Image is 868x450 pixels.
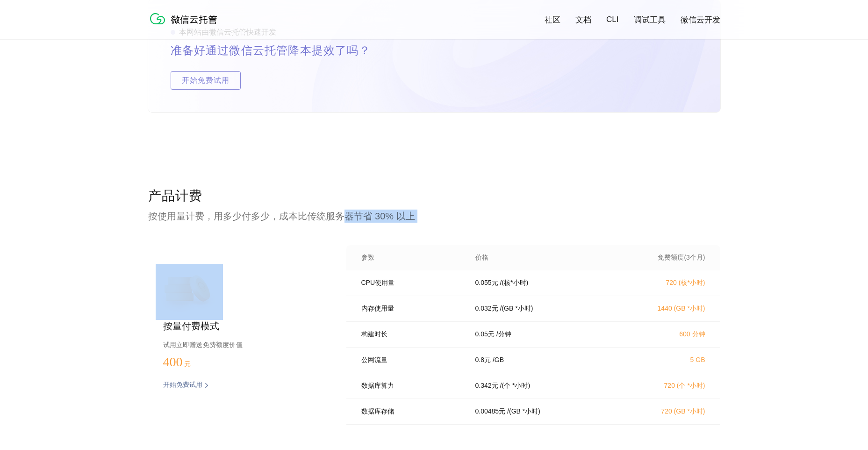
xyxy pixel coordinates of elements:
[575,15,591,25] a: 文档
[148,187,720,206] p: 产品计费
[475,356,491,364] p: 0.8 元
[361,330,462,339] p: 构建时长
[361,356,462,364] p: 公网流量
[148,9,223,28] img: 微信云托管
[623,305,705,313] p: 1440 (GB *小时)
[623,330,705,339] p: 600 分钟
[496,330,511,339] p: / 分钟
[361,407,462,416] p: 数据库存储
[163,355,210,370] p: 400
[361,279,462,287] p: CPU使用量
[606,15,618,24] a: CLI
[163,320,316,333] p: 按量付费模式
[475,254,488,262] p: 价格
[623,279,705,287] p: 720 (核*小时)
[475,382,498,390] p: 0.342 元
[361,305,462,313] p: 内存使用量
[148,22,223,29] a: 微信云托管
[361,254,462,262] p: 参数
[623,407,705,416] p: 720 (GB *小时)
[500,305,533,313] p: / (GB *小时)
[681,15,720,25] a: 微信云开发
[507,407,540,416] p: / (GB *小时)
[184,361,191,368] span: 元
[171,71,240,90] span: 开始免费试用
[148,210,720,223] p: 按使用量计费，用多少付多少，成本比传统服务器节省 30% 以上
[500,382,531,390] p: / (个 *小时)
[623,254,705,262] p: 免费额度(3个月)
[623,356,705,363] p: 5 GB
[475,305,498,313] p: 0.032 元
[634,15,666,25] a: 调试工具
[493,356,504,364] p: / GB
[171,41,393,60] p: 准备好通过微信云托管降本提效了吗？
[163,381,202,390] p: 开始免费试用
[623,382,705,390] p: 720 (个 *小时)
[475,279,498,287] p: 0.055 元
[163,339,316,351] p: 试用立即赠送免费额度价值
[361,382,462,390] p: 数据库算力
[500,279,529,287] p: / (核*小时)
[475,330,495,339] p: 0.05 元
[545,15,560,25] a: 社区
[475,407,506,416] p: 0.00485 元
